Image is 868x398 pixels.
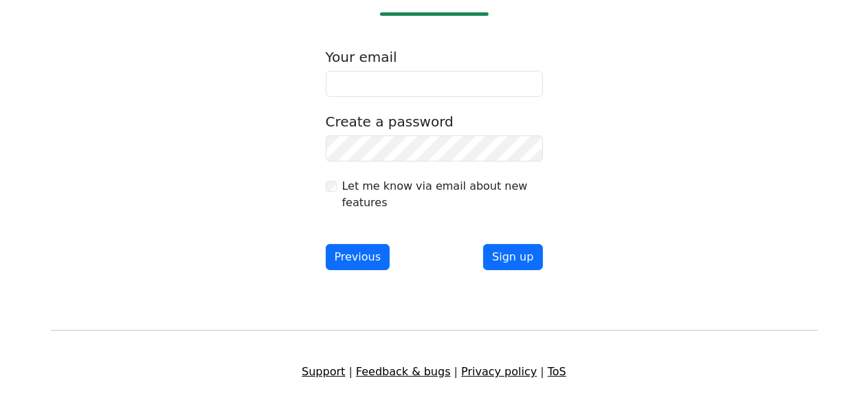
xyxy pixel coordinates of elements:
button: Previous [326,244,390,270]
div: | | | [43,364,826,380]
a: Privacy policy [461,365,537,378]
button: Sign up [483,244,542,270]
a: Support [302,365,345,378]
label: Create a password [326,113,454,130]
a: Feedback & bugs [356,365,451,378]
a: ToS [548,365,566,378]
label: Your email [326,49,397,65]
label: Let me know via email about new features [342,178,543,211]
